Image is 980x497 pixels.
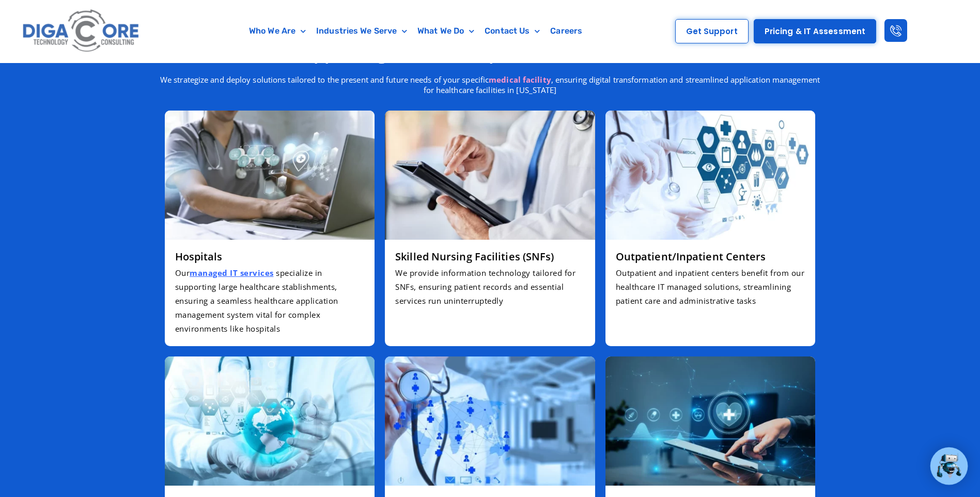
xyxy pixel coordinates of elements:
p: Outpatient and inpatient centers benefit from our healthcare IT managed solutions, streamlining p... [616,266,805,308]
img: managed IT services for Medical Clinics [385,356,595,486]
img: Healthcare IT Support, Healthcare IT Services, managed IT services for ALFs [165,356,375,486]
h3: Hospitals [175,250,365,263]
a: Careers [545,19,587,43]
h3: Skilled Nursing Facilities (SNFs) [395,250,585,263]
h3: Supporting Clinics, Hospitals & Medical Offices [160,41,821,64]
p: We strategize and deploy solutions tailored to the present and future needs of your specific , en... [160,74,821,95]
img: Digacore logo 1 [20,5,143,57]
a: managed IT services [190,268,274,278]
img: IT solutions for addictive treatment facilities [605,356,816,486]
a: Pricing & IT Assessment [754,19,876,43]
img: managed IT solutions Outpatient and Inpatient Centers [605,111,816,240]
span: Get Support [686,27,738,35]
a: Who We Are [244,19,311,43]
a: Industries We Serve [311,19,412,43]
a: What We Do [412,19,479,43]
h3: Outpatient/Inpatient Centers [616,250,805,263]
a: Get Support [675,19,749,43]
nav: Menu [193,19,639,43]
img: managed it services for Healthcare [165,111,375,240]
a: Contact Us [479,19,545,43]
p: We provide information technology tailored for SNFs, ensuring patient records and essential servi... [395,266,585,308]
img: information technology services for SNFs [385,111,595,240]
span: Pricing & IT Assessment [765,27,865,35]
a: medical facility [489,74,551,85]
p: Our specialize in supporting large healthcare stablishments, ensuring a seamless healthcare appli... [175,266,365,336]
